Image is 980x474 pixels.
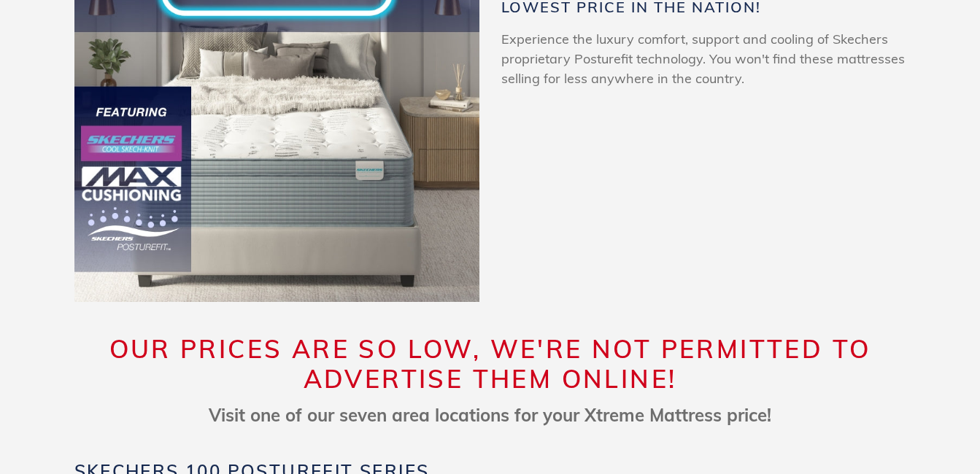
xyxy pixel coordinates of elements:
[74,335,906,395] h2: Our prices are so low, we're not permitted to advertise them online!
[501,31,905,87] span: Experience the luxury comfort, support and cooling of Skechers proprietary Posturefit technology....
[209,404,771,426] span: Visit one of our seven area locations for your Xtreme Mattress price!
